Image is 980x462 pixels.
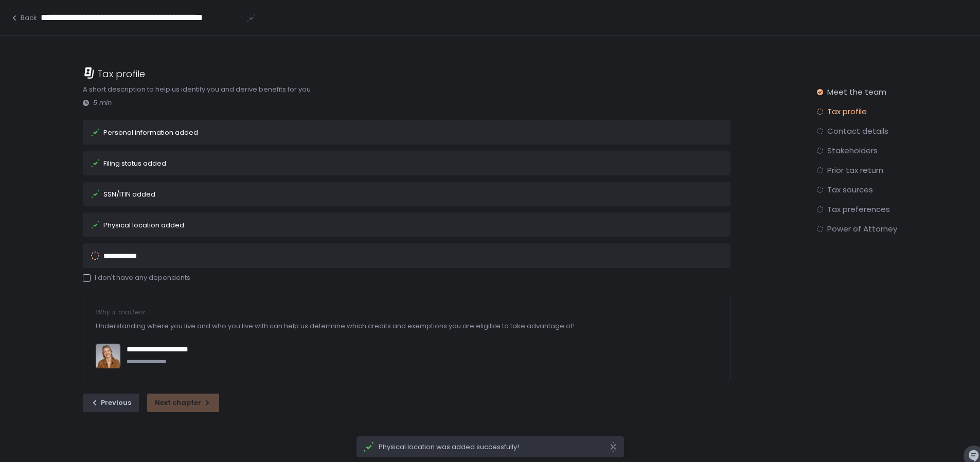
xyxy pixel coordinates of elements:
span: Tax preferences [827,204,890,215]
span: Prior tax return [827,165,883,175]
div: A short description to help us identify you and derive benefits for you [83,84,731,95]
div: Why it matters ... [96,308,718,317]
h1: Tax profile [97,67,145,81]
div: Filing status added [103,160,166,167]
div: Personal information added [103,129,198,136]
span: Stakeholders [827,146,878,156]
span: Contact details [827,126,888,136]
div: Previous [91,398,131,407]
button: Previous [83,394,139,412]
span: Physical location was added successfully! [379,442,609,452]
span: Meet the team [827,87,886,97]
span: Power of Attorney [827,224,897,234]
span: Tax sources [827,185,873,195]
span: Tax profile [827,106,867,117]
div: 5 min [83,98,731,108]
div: SSN/ITIN added [103,191,155,198]
svg: close [609,441,617,452]
div: Physical location added [103,222,184,228]
div: Understanding where you live and who you live with can help us determine which credits and exempt... [96,317,718,335]
button: Back [10,13,37,23]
